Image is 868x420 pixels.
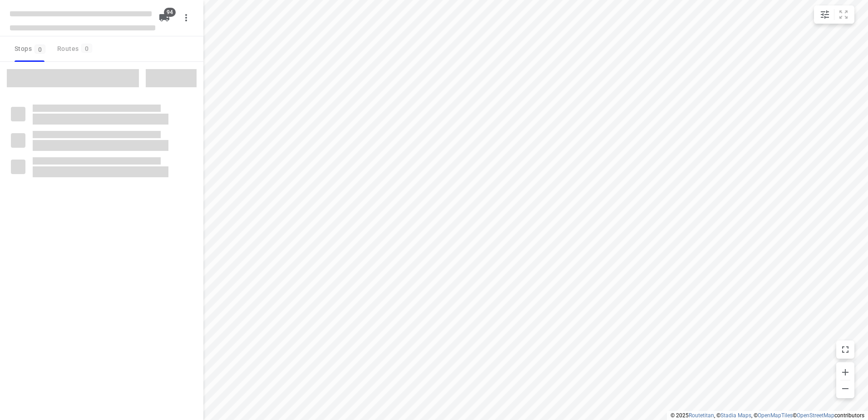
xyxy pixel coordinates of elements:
[720,412,751,419] a: Stadia Maps
[797,412,834,419] a: OpenStreetMap
[816,5,834,24] button: Map settings
[814,5,854,24] div: small contained button group
[689,412,714,419] a: Routetitan
[671,412,864,419] li: © 2025 , © , © © contributors
[758,412,793,419] a: OpenMapTiles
